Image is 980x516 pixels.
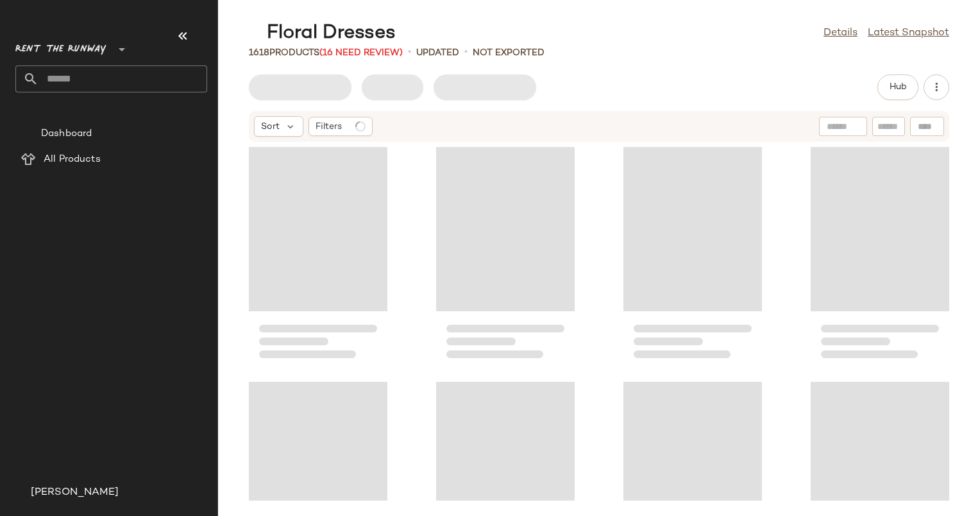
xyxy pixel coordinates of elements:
[31,485,119,501] span: [PERSON_NAME]
[464,45,468,60] span: •
[249,21,396,46] div: Floral Dresses
[868,26,949,41] a: Latest Snapshot
[416,46,459,60] p: updated
[249,145,387,370] div: Loading...
[824,26,857,41] a: Details
[877,74,918,100] button: Hub
[41,126,92,141] span: Dashboard
[261,120,280,133] span: Sort
[15,35,106,58] span: Rent the Runway
[316,120,342,133] span: Filters
[249,48,269,58] span: 1618
[811,145,949,370] div: Loading...
[623,145,762,370] div: Loading...
[408,45,411,60] span: •
[319,48,403,58] span: (16 Need Review)
[436,145,575,370] div: Loading...
[44,152,101,167] span: All Products
[889,82,907,92] span: Hub
[249,46,403,60] div: Products
[473,46,545,60] p: Not Exported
